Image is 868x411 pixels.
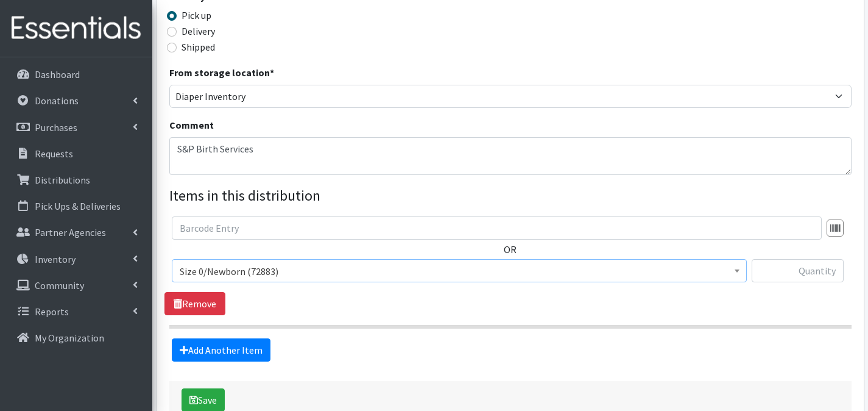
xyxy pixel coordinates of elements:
[169,185,852,207] legend: Items in this distribution
[35,200,121,212] p: Pick Ups & Deliveries
[35,68,80,80] p: Dashboard
[35,279,84,291] p: Community
[5,8,147,49] img: HumanEssentials
[35,253,76,265] p: Inventory
[35,148,73,160] p: Requests
[164,292,225,315] a: Remove
[5,115,147,140] a: Purchases
[172,338,270,362] a: Add Another Item
[169,118,214,132] label: Comment
[35,226,106,238] p: Partner Agencies
[5,247,147,271] a: Inventory
[182,40,215,54] label: Shipped
[5,168,147,192] a: Distributions
[5,220,147,245] a: Partner Agencies
[169,65,274,80] label: From storage location
[5,273,147,298] a: Community
[504,242,517,257] label: OR
[182,8,211,23] label: Pick up
[270,66,274,79] abbr: required
[172,259,747,282] span: Size 0/Newborn (72883)
[172,216,822,240] input: Barcode Entry
[5,62,147,87] a: Dashboard
[752,259,844,282] input: Quantity
[5,194,147,218] a: Pick Ups & Deliveries
[5,88,147,113] a: Donations
[35,306,69,318] p: Reports
[182,24,215,38] label: Delivery
[35,95,79,107] p: Donations
[5,141,147,166] a: Requests
[5,299,147,324] a: Reports
[35,174,90,186] p: Distributions
[5,326,147,350] a: My Organization
[35,121,77,134] p: Purchases
[180,263,739,280] span: Size 0/Newborn (72883)
[35,332,104,344] p: My Organization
